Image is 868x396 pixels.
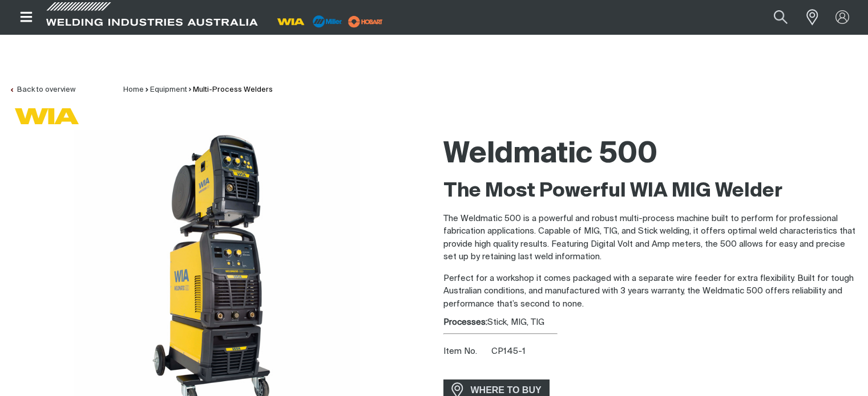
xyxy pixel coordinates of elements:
img: miller [345,13,386,30]
strong: Processes: [443,318,487,326]
span: Item No. [443,345,490,358]
p: Perfect for a workshop it comes packaged with a separate wire feeder for extra flexibility. Built... [443,272,859,311]
button: Search products [761,5,800,30]
a: Multi-Process Welders [193,86,273,93]
div: Stick, MIG, TIG [443,316,859,329]
a: Home [123,86,144,93]
nav: Breadcrumb [123,84,273,96]
h1: Weldmatic 500 [443,136,859,173]
span: CP145-1 [491,347,526,356]
input: Product name or item number... [747,5,800,30]
a: miller [345,17,386,26]
p: The Weldmatic 500 is a powerful and robust multi-process machine built to perform for professiona... [443,213,859,264]
h2: The Most Powerful WIA MIG Welder [443,179,859,204]
a: Back to overview of Multi-Process Welders [9,86,75,93]
a: Equipment [150,86,187,93]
